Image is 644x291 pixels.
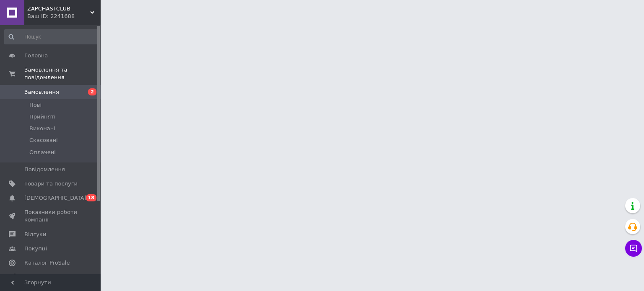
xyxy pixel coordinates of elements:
span: Покупці [24,245,47,252]
span: 18 [86,194,96,201]
span: Замовлення та повідомлення [24,66,101,81]
input: Пошук [4,29,99,44]
div: Ваш ID: 2241688 [27,13,101,20]
span: Оплачені [29,149,56,156]
span: Каталог ProSale [24,259,70,267]
span: Аналітика [24,273,53,281]
span: Відгуки [24,231,46,238]
span: Замовлення [24,88,59,96]
span: Головна [24,52,48,59]
span: Виконані [29,125,55,132]
span: Нові [29,101,42,109]
span: 2 [88,88,96,95]
span: [DEMOGRAPHIC_DATA] [24,194,86,202]
span: Прийняті [29,113,55,121]
span: ZAPCHASTCLUB [27,5,90,13]
span: Повідомлення [24,166,65,173]
span: Скасовані [29,136,58,144]
span: Показники роботи компанії [24,209,78,224]
button: Чат з покупцем [625,240,642,257]
span: Товари та послуги [24,180,78,188]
